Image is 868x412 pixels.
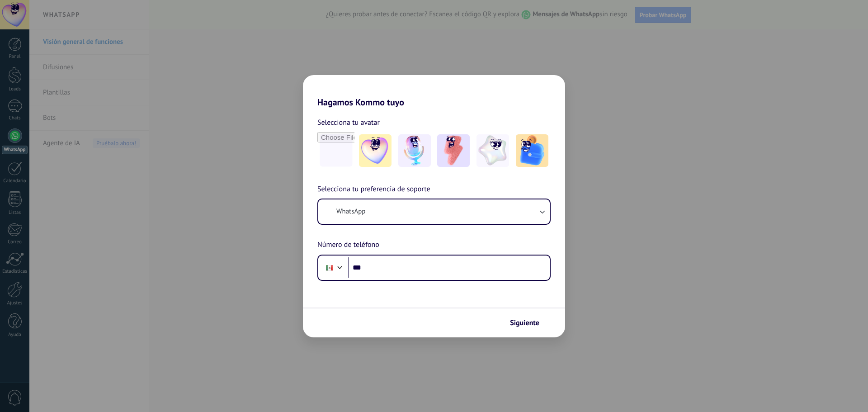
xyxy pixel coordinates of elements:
[303,75,565,108] h2: Hagamos Kommo tuyo
[398,134,431,167] img: -2.jpeg
[321,258,338,277] div: Mexico: + 52
[506,315,552,331] button: Siguiente
[476,134,509,167] img: -4.jpeg
[510,320,539,326] span: Siguiente
[437,134,470,167] img: -3.jpeg
[359,134,392,167] img: -1.jpeg
[317,184,430,195] span: Selecciona tu preferencia de soporte
[516,134,548,167] img: -5.jpeg
[317,117,380,128] span: Selecciona tu avatar
[318,199,550,224] button: WhatsApp
[317,239,379,251] span: Número de teléfono
[336,207,365,216] span: WhatsApp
